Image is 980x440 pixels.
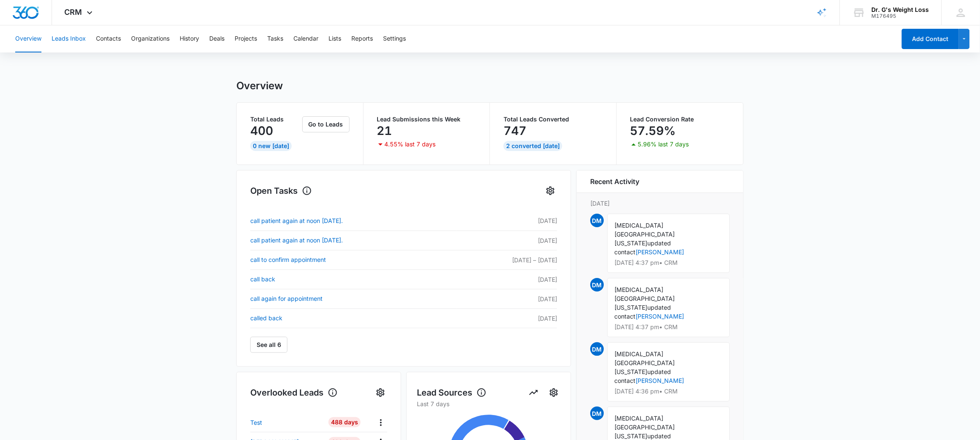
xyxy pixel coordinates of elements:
[351,25,373,52] button: Reports
[302,116,350,132] button: Go to Leads
[267,25,283,52] button: Tasks
[590,342,604,356] span: DM
[293,25,318,52] button: Calendar
[131,25,170,52] button: Organizations
[872,6,929,13] div: account name
[614,324,723,330] p: [DATE] 4:37 pm • CRM
[96,25,121,52] button: Contacts
[250,216,457,226] a: call patient again at noon [DATE].
[504,116,603,122] p: Total Leads Converted
[209,25,224,52] button: Deals
[457,275,557,284] p: [DATE]
[250,124,273,137] p: 400
[302,121,350,128] a: Go to Leads
[590,199,730,208] p: [DATE]
[383,25,406,52] button: Settings
[250,116,301,122] p: Total Leads
[250,337,287,353] a: See all 6
[630,116,730,122] p: Lead Conversion Rate
[250,141,292,151] div: 0 New [DATE]
[457,294,557,303] p: [DATE]
[328,25,341,52] button: Lists
[590,407,604,420] span: DM
[250,386,338,399] h1: Overlooked Leads
[250,418,321,427] a: Test
[377,124,392,137] p: 21
[328,417,361,427] div: 488 Days
[250,235,457,245] a: call patient again at noon [DATE].
[250,184,312,197] h1: Open Tasks
[590,278,604,291] span: DM
[614,388,723,394] p: [DATE] 4:36 pm • CRM
[374,386,387,399] button: Settings
[457,256,557,264] p: [DATE] – [DATE]
[635,248,684,256] a: [PERSON_NAME]
[547,386,561,399] button: Settings
[457,216,557,225] p: [DATE]
[65,8,82,16] span: CRM
[504,141,562,151] div: 2 Converted [DATE]
[635,313,684,320] a: [PERSON_NAME]
[614,286,675,311] span: [MEDICAL_DATA] [GEOGRAPHIC_DATA][US_STATE]
[457,236,557,245] p: [DATE]
[902,29,959,49] button: Add Contact
[614,415,675,440] span: [MEDICAL_DATA] [GEOGRAPHIC_DATA][US_STATE]
[614,260,723,266] p: [DATE] 4:37 pm • CRM
[614,222,675,247] span: [MEDICAL_DATA] [GEOGRAPHIC_DATA][US_STATE]
[236,80,283,92] h1: Overview
[544,184,557,198] button: Settings
[872,13,929,19] div: account id
[635,377,684,384] a: [PERSON_NAME]
[15,25,41,52] button: Overview
[527,386,540,399] button: View Report
[638,141,689,147] p: 5.96% last 7 days
[385,141,436,147] p: 4.55% last 7 days
[52,25,86,52] button: Leads Inbox
[417,386,487,399] h1: Lead Sources
[180,25,199,52] button: History
[590,214,604,227] span: DM
[235,25,257,52] button: Projects
[250,255,457,265] a: call to confirm appointment
[250,313,457,323] a: called back
[614,350,675,375] span: [MEDICAL_DATA] [GEOGRAPHIC_DATA][US_STATE]
[377,116,476,122] p: Lead Submissions this Week
[250,418,262,427] p: Test
[504,124,526,137] p: 747
[457,314,557,323] p: [DATE]
[250,274,457,284] a: call back
[250,294,457,304] a: call again for appointment
[417,399,561,408] p: Last 7 days
[630,124,676,137] p: 57.59%
[590,176,639,187] h6: Recent Activity
[374,416,387,429] button: Actions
